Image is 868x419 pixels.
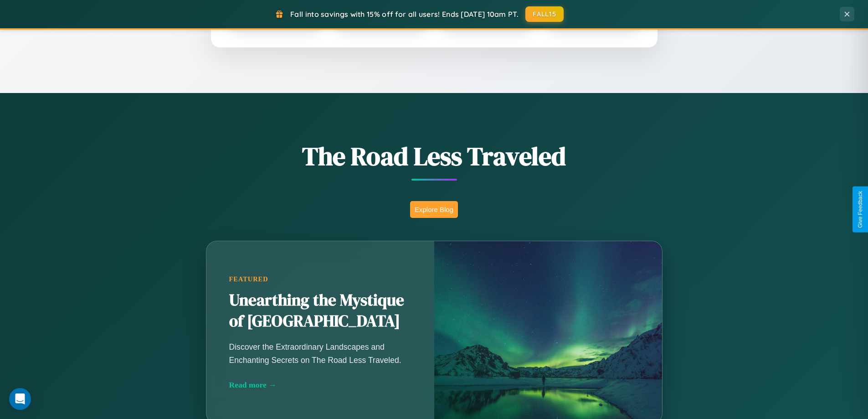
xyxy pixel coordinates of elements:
div: Read more → [229,380,411,390]
h2: Unearthing the Mystique of [GEOGRAPHIC_DATA] [229,290,411,332]
div: Give Feedback [857,191,863,228]
p: Discover the Extraordinary Landscapes and Enchanting Secrets on The Road Less Traveled. [229,341,411,366]
div: Featured [229,275,411,283]
span: Fall into savings with 15% off for all users! Ends [DATE] 10am PT. [290,10,519,19]
button: Explore Blog [410,201,458,218]
div: Open Intercom Messenger [9,388,31,410]
h1: The Road Less Traveled [161,139,708,174]
button: FALL15 [525,6,564,22]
